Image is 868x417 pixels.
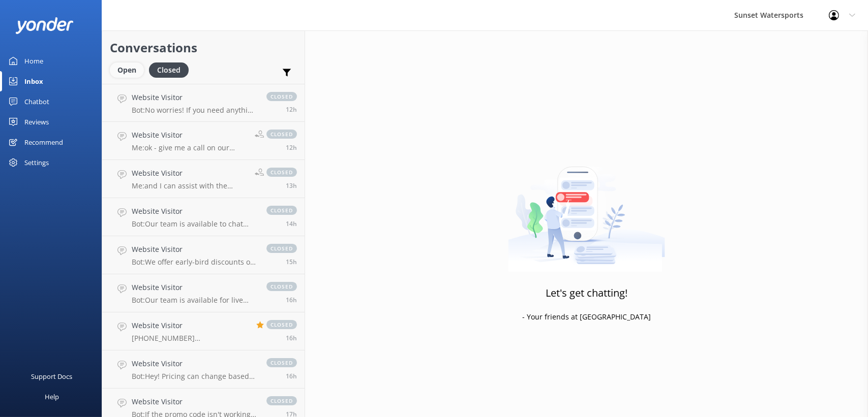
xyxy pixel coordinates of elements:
[132,168,247,179] h4: Website Visitor
[132,334,249,343] p: [PHONE_NUMBER] [PERSON_NAME]
[132,358,256,369] h4: Website Visitor
[132,206,256,217] h4: Website Visitor
[102,198,305,236] a: Website VisitorBot:Our team is available to chat from 8am to 8pm, and they'll be with you shortly...
[102,350,305,389] a: Website VisitorBot:Hey! Pricing can change based on availability and seasonality, especially arou...
[286,105,297,114] span: Aug 31 2025 08:40pm (UTC -05:00) America/Cancun
[102,160,305,198] a: Website VisitorMe:and I can assist with the payment processclosed13h
[266,244,297,253] span: closed
[24,112,49,132] div: Reviews
[286,181,297,190] span: Aug 31 2025 07:22pm (UTC -05:00) America/Cancun
[266,168,297,177] span: closed
[132,244,256,255] h4: Website Visitor
[102,122,305,160] a: Website VisitorMe:ok - give me a call on our office number - [PHONE_NUMBER] - and I will set that...
[266,130,297,139] span: closed
[24,152,49,173] div: Settings
[132,92,256,103] h4: Website Visitor
[110,38,297,57] h2: Conversations
[132,219,256,229] p: Bot: Our team is available to chat from 8am to 8pm, and they'll be with you shortly! If you prefe...
[266,282,297,291] span: closed
[132,372,256,381] p: Bot: Hey! Pricing can change based on availability and seasonality, especially around holiday wee...
[24,91,49,112] div: Chatbot
[110,62,144,78] div: Open
[132,143,247,152] p: Me: ok - give me a call on our office number - [PHONE_NUMBER] - and I will set that up for you.
[132,396,256,407] h4: Website Visitor
[132,320,249,331] h4: Website Visitor
[32,366,73,387] div: Support Docs
[15,17,74,34] img: yonder-white-logo.png
[546,285,627,301] h3: Let's get chatting!
[266,206,297,215] span: closed
[286,143,297,152] span: Aug 31 2025 08:18pm (UTC -05:00) America/Cancun
[286,372,297,380] span: Aug 31 2025 04:04pm (UTC -05:00) America/Cancun
[102,84,305,122] a: Website VisitorBot:No worries! If you need anything else, feel free to reach out. Have a great da...
[132,296,256,305] p: Bot: Our team is available for live chat from 8am to 8pm. You can also give us a call at [PHONE_N...
[102,312,305,350] a: Website Visitor[PHONE_NUMBER] [PERSON_NAME]closed16h
[24,132,63,152] div: Recommend
[132,282,256,293] h4: Website Visitor
[102,236,305,274] a: Website VisitorBot:We offer early-bird discounts on all of our morning trips, and when you book d...
[266,320,297,329] span: closed
[132,106,256,115] p: Bot: No worries! If you need anything else, feel free to reach out. Have a great day!
[266,358,297,367] span: closed
[286,258,297,266] span: Aug 31 2025 05:53pm (UTC -05:00) America/Cancun
[132,258,256,267] p: Bot: We offer early-bird discounts on all of our morning trips, and when you book direct, we guar...
[266,92,297,101] span: closed
[132,181,247,190] p: Me: and I can assist with the payment process
[45,387,59,407] div: Help
[522,311,651,323] p: - Your friends at [GEOGRAPHIC_DATA]
[24,71,43,91] div: Inbox
[132,130,247,141] h4: Website Visitor
[266,396,297,405] span: closed
[24,51,43,71] div: Home
[286,334,297,342] span: Aug 31 2025 04:29pm (UTC -05:00) America/Cancun
[149,62,189,78] div: Closed
[286,296,297,304] span: Aug 31 2025 04:54pm (UTC -05:00) America/Cancun
[508,145,665,272] img: artwork of a man stealing a conversation from at giant smartphone
[149,64,194,75] a: Closed
[102,274,305,312] a: Website VisitorBot:Our team is available for live chat from 8am to 8pm. You can also give us a ca...
[110,64,149,75] a: Open
[286,219,297,228] span: Aug 31 2025 06:11pm (UTC -05:00) America/Cancun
